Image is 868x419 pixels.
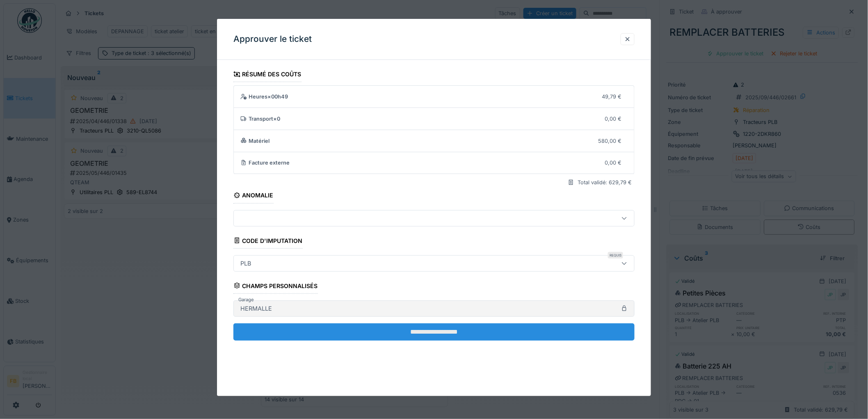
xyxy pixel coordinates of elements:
[240,159,598,167] div: Facture externe
[608,252,623,259] div: Requis
[240,137,592,144] div: Matériel
[598,137,621,144] div: 580,00 €
[233,280,318,294] div: Champs personnalisés
[240,115,598,123] div: Transport × 0
[605,115,621,123] div: 0,00 €
[240,93,596,101] div: Heures × 00h49
[237,133,631,149] summary: Matériel580,00 €
[237,259,254,268] div: PLB
[578,179,632,186] div: Total validé: 629,79 €
[237,89,631,104] summary: Heures×00h4949,79 €
[602,93,621,101] div: 49,79 €
[605,159,621,167] div: 0,00 €
[237,155,631,170] summary: Facture externe0,00 €
[237,296,256,303] label: Garage
[233,34,312,44] h3: Approuver le ticket
[233,189,274,203] div: Anomalie
[237,304,275,313] div: HERMALLE
[233,235,303,249] div: Code d'imputation
[237,111,631,126] summary: Transport×00,00 €
[233,68,302,82] div: Résumé des coûts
